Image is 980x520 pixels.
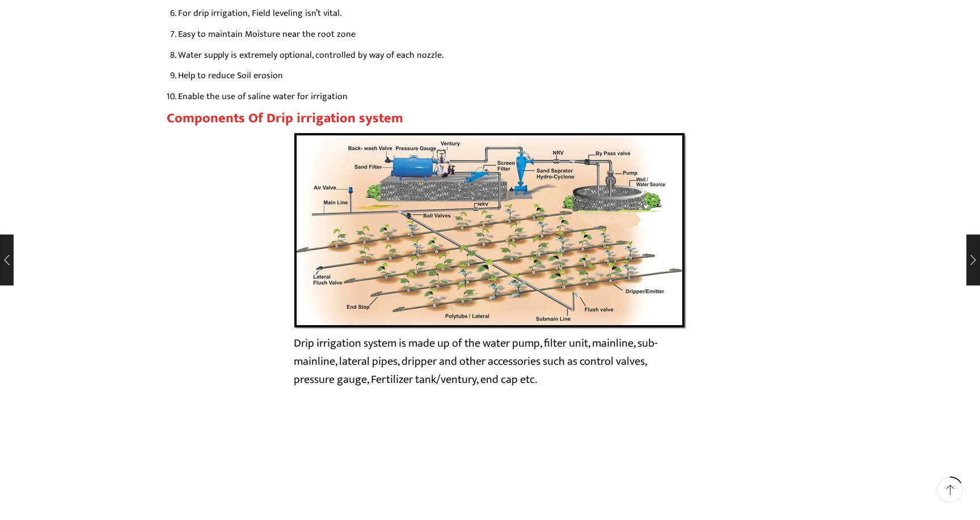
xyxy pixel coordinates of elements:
[178,26,813,42] li: Easy to maintain Moisture near the root zone
[294,132,686,329] img: Components of drip irrigation system
[294,334,686,389] figcaption: Drip irrigation system is made up of the water pump, filter unit, mainline, sub-mainline, lateral...
[178,5,813,22] li: For drip irrigation, Field leveling isn’t vital.
[178,47,813,63] li: Water supply is extremely optional, controlled by way of each nozzle.
[178,88,813,105] li: Enable the use of saline water for irrigation
[178,67,813,84] li: Help to reduce Soil erosion
[167,107,403,130] strong: Components Of Drip irrigation system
